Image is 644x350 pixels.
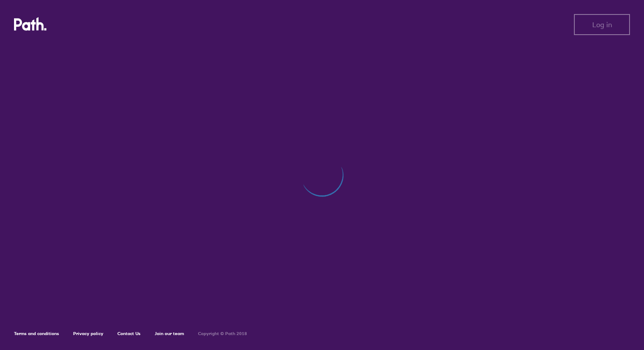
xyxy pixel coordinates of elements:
[117,331,141,336] a: Contact Us
[574,14,630,35] button: Log in
[14,331,59,336] a: Terms and conditions
[592,21,612,29] span: Log in
[73,331,103,336] a: Privacy policy
[198,331,247,336] h6: Copyright © Path 2018
[155,331,184,336] a: Join our team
